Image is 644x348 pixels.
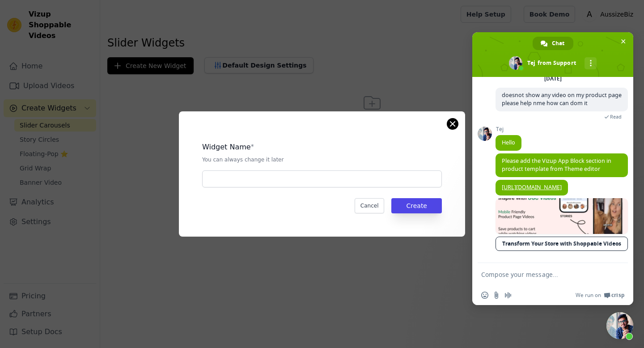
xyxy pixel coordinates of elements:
span: Chat [552,37,564,50]
span: Audio message [504,292,512,299]
div: [DATE] [544,76,562,81]
button: Cancel [355,198,385,213]
span: Tej [496,126,521,132]
span: doesnot show any video on my product page please help nme how can dom it [502,91,622,107]
span: Please add the Vizup App Block section in product template from Theme editor [502,157,611,173]
button: Close modal [447,119,458,129]
legend: Widget Name [202,142,251,153]
span: We run on [576,292,601,299]
div: More channels [585,57,597,69]
div: Chat [533,37,573,50]
textarea: Compose your message... [481,271,605,279]
p: You can always change it later [202,156,442,163]
span: Close chat [619,37,628,46]
span: Crisp [611,292,624,299]
span: Hello [502,139,515,146]
span: Read [610,114,622,120]
a: Transform Your Store with Shoppable Videos [496,237,628,251]
div: Close chat [606,312,633,339]
a: We run onCrisp [576,292,624,299]
span: Insert an emoji [481,292,488,299]
button: Create [391,198,442,213]
span: Send a file [493,292,500,299]
a: [URL][DOMAIN_NAME] [502,183,562,191]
